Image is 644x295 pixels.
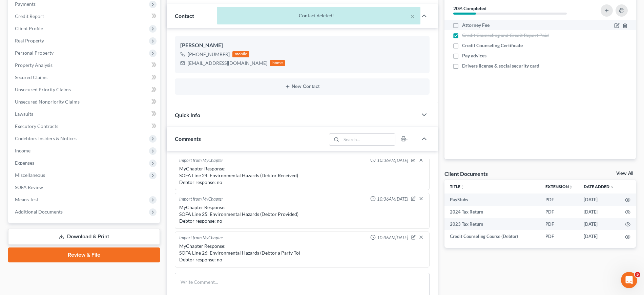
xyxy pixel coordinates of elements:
[540,218,578,230] td: PDF
[569,185,573,189] i: unfold_more
[610,185,614,189] i: expand_more
[15,62,53,68] span: Property Analysis
[9,120,160,132] a: Executory Contracts
[15,1,36,7] span: Payments
[578,218,620,230] td: [DATE]
[578,206,620,218] td: [DATE]
[9,84,160,96] a: Unsecured Priority Claims
[341,134,395,145] input: Search...
[540,193,578,206] td: PDF
[410,12,415,20] button: ×
[15,74,47,80] span: Secured Claims
[15,25,43,31] span: Client Profile
[450,184,464,189] a: Titleunfold_more
[15,172,45,178] span: Miscellaneous
[616,171,633,176] a: View All
[180,84,424,89] button: New Contact
[15,184,43,190] span: SOFA Review
[179,157,223,164] div: Import from MyChapter
[15,99,80,105] span: Unsecured Nonpriority Claims
[9,108,160,120] a: Lawsuits
[15,209,63,215] span: Additional Documents
[180,41,424,50] div: [PERSON_NAME]
[377,157,408,164] span: 10:36AM[DATE]
[8,247,160,262] a: Review & File
[444,193,540,206] td: PayStubs
[15,197,38,202] span: Means Test
[444,230,540,242] td: Credit Counseling Course (Debtor)
[377,196,408,202] span: 10:36AM[DATE]
[377,235,408,241] span: 10:36AM[DATE]
[462,32,549,39] span: Credit Counseling and Credit Report Paid
[635,272,640,277] span: 5
[179,204,425,224] div: MyChapter Response: SOFA Line 25: Environmental Hazards (Debtor Provided) Debtor response: no
[223,12,415,19] div: Contact deleted!
[188,60,267,67] div: [EMAIL_ADDRESS][DOMAIN_NAME]
[462,52,486,59] span: Pay advices
[15,50,54,56] span: Personal Property
[175,135,201,142] span: Comments
[15,160,34,166] span: Expenses
[188,51,230,58] div: [PHONE_NUMBER]
[545,184,573,189] a: Extensionunfold_more
[578,193,620,206] td: [DATE]
[15,135,77,141] span: Codebtors Insiders & Notices
[15,123,58,129] span: Executory Contracts
[9,181,160,193] a: SOFA Review
[9,96,160,108] a: Unsecured Nonpriority Claims
[15,87,71,92] span: Unsecured Priority Claims
[8,229,160,245] a: Download & Print
[9,71,160,84] a: Secured Claims
[15,148,30,153] span: Income
[175,112,200,118] span: Quick Info
[578,230,620,242] td: [DATE]
[540,206,578,218] td: PDF
[444,170,488,177] div: Client Documents
[179,165,425,186] div: MyChapter Response: SOFA Line 24: Environmental Hazards (Debtor Received) Debtor response: no
[179,243,425,263] div: MyChapter Response: SOFA Line 26: Environmental Hazards (Debtor a Party To) Debtor response: no
[462,42,523,49] span: Credit Counseling Certificate
[584,184,614,189] a: Date Added expand_more
[179,196,223,203] div: Import from MyChapter
[444,206,540,218] td: 2024 Tax Return
[462,62,539,69] span: Drivers license & social security card
[621,272,637,288] iframe: Intercom live chat
[444,218,540,230] td: 2023 Tax Return
[270,60,285,66] div: home
[15,111,33,117] span: Lawsuits
[540,230,578,242] td: PDF
[232,51,249,57] div: mobile
[453,5,486,11] strong: 20% Completed
[9,59,160,71] a: Property Analysis
[460,185,464,189] i: unfold_more
[179,235,223,241] div: Import from MyChapter
[15,38,44,43] span: Real Property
